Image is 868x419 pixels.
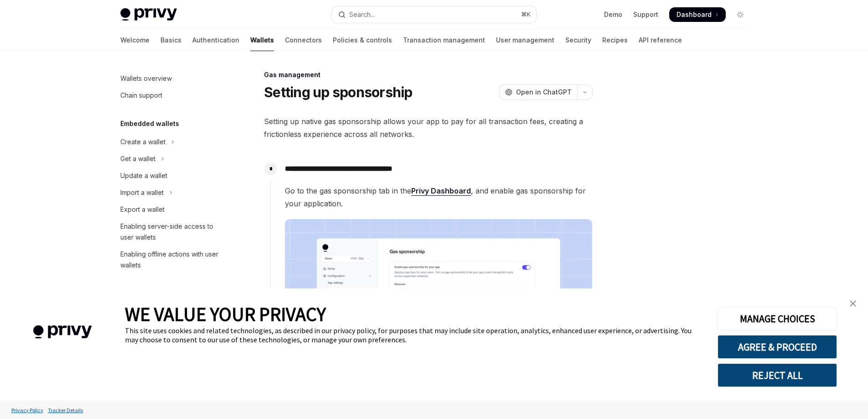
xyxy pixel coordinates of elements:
a: Security [565,29,591,51]
a: Policies & controls [333,29,392,51]
div: Export a wallet [120,204,165,215]
span: Setting up native gas sponsorship allows your app to pay for all transaction fees, creating a fri... [264,115,593,141]
div: Update a wallet [120,170,167,181]
a: Privy Dashboard [411,186,471,196]
img: company logo [14,312,111,352]
a: Wallets overview [113,70,230,87]
div: Import a wallet [120,187,164,198]
button: Toggle Get a wallet section [113,151,230,167]
div: Wallets overview [120,73,172,84]
div: Create a wallet [120,136,165,147]
a: Welcome [120,29,150,51]
button: MANAGE CHOICES [718,307,837,330]
a: Support [633,10,658,19]
div: Enabling offline actions with user wallets [120,249,224,271]
div: Gas management [264,70,593,79]
a: Update a wallet [113,168,230,184]
div: Get a wallet [120,153,155,164]
button: Open search [332,6,536,23]
span: Dashboard [677,10,712,19]
button: Toggle dark mode [733,7,748,22]
a: Export a wallet [113,201,230,218]
div: Search... [349,9,375,20]
a: Transaction management [403,29,485,51]
h5: Embedded wallets [120,118,179,129]
h1: Setting up sponsorship [264,84,413,100]
h5: Using wallets [120,288,164,299]
a: Chain support [113,87,230,104]
button: Toggle Create a wallet section [113,134,230,150]
a: Basics [160,29,181,51]
a: Enabling server-side access to user wallets [113,218,230,246]
span: ⌘ K [521,11,531,18]
button: Toggle Import a wallet section [113,184,230,201]
div: Chain support [120,90,162,101]
a: API reference [639,29,682,51]
a: Enabling offline actions with user wallets [113,246,230,273]
span: Open in ChatGPT [516,88,572,97]
div: Enabling server-side access to user wallets [120,221,224,243]
a: Wallets [250,29,274,51]
a: Recipes [602,29,628,51]
a: Demo [604,10,622,19]
a: Tracker Details [46,402,85,418]
button: Open in ChatGPT [499,84,577,100]
a: Connectors [285,29,322,51]
div: This site uses cookies and related technologies, as described in our privacy policy, for purposes... [125,326,704,344]
button: REJECT ALL [718,363,837,387]
span: WE VALUE YOUR PRIVACY [125,302,326,326]
span: Go to the gas sponsorship tab in the , and enable gas sponsorship for your application. [285,184,592,210]
a: close banner [844,294,862,313]
a: Dashboard [669,7,726,22]
a: Privacy Policy [9,402,46,418]
a: User management [496,29,554,51]
img: light logo [120,8,177,21]
img: close banner [850,300,856,307]
a: Authentication [192,29,239,51]
button: AGREE & PROCEED [718,335,837,359]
